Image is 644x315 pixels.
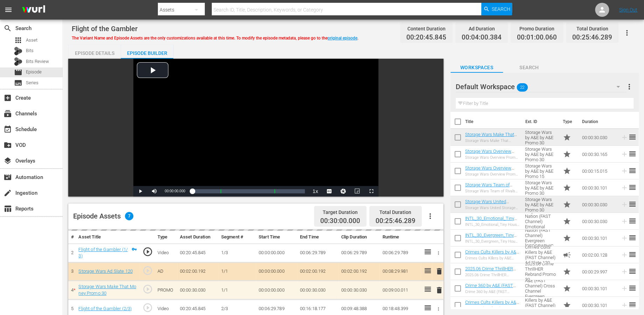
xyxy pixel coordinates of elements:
div: INTL_30_Emotional_Tiny House Nation_Promo [465,222,519,227]
span: reorder [628,166,637,175]
td: 1/1 [218,281,256,300]
td: 1/1 [218,262,256,281]
a: Storage Wars Make That Money Promo 30 [78,284,136,296]
span: reorder [628,133,637,141]
div: Storage Wars Overview Promo 15 [465,172,519,177]
span: Promo [563,284,571,293]
span: menu [4,6,13,14]
td: Crimes Cults Killers by A&E (FAST Channel) Ad Slate 120 [522,246,560,263]
td: 00:06:29.789 [297,243,338,262]
th: # [68,231,76,244]
button: Captions [322,186,336,196]
button: more_vert [625,78,633,95]
span: Episode [14,68,22,77]
svg: Add to Episode [621,251,628,259]
th: Runtime [379,231,421,244]
span: Series [26,79,38,86]
div: Storage Wars Overview Promo 30 [465,155,519,160]
span: Series [14,79,22,87]
span: Search [492,3,510,15]
span: 00:20:45.845 [406,34,446,42]
a: Storage Wars United Storage of America Promo 30 [465,199,518,215]
div: Episode Assets [73,212,133,220]
img: ans4CAIJ8jUAAAAAAAAAAAAAAAAAAAAAAAAgQb4GAAAAAAAAAAAAAAAAAAAAAAAAJMjXAAAAAAAAAAAAAAAAAAAAAAAAgAT5G... [17,2,50,18]
a: Crimes Cults Killers by A&E (FAST Channel) Ad Slate 120 [465,249,519,265]
span: Ad [563,251,571,259]
span: reorder [628,267,637,275]
a: Sign Out [619,7,637,13]
a: Storage Wars Overview Promo 30 [465,149,514,159]
div: Crimes Cults Killers by A&E (FAST Channel) Overview Refresh [465,306,519,311]
div: 2025.06 Crime ThrillHER Rebrand Promo 30 [465,273,519,277]
th: Asset Duration [177,231,218,244]
span: Flight of the Gambler [72,24,138,33]
td: Storage Wars by A&E by A&E Promo 30 [522,179,560,196]
span: Bits Review [26,58,49,65]
span: play_circle_outline [142,246,153,257]
button: Picture-in-Picture [350,186,364,196]
span: Asset [14,36,22,44]
td: 00:02:00.192 [297,262,338,281]
button: Playback Rate [308,186,322,196]
svg: Add to Episode [621,184,628,192]
td: Storage Wars by A&E by A&E Promo 30 [522,196,560,213]
a: INTL_30_Emotional_Tiny House Nation_Promo [465,216,517,226]
span: reorder [628,150,637,158]
td: 00:06:29.789 [379,243,421,262]
svg: Add to Episode [621,268,628,275]
span: Asset [26,37,37,44]
td: 1/3 [218,243,256,262]
td: 4 [68,281,76,300]
span: Episode [26,69,42,76]
button: Search [481,3,512,15]
span: 00:30:00.000 [320,217,360,225]
a: Storage Wars Ad Slate 120 [78,269,132,274]
span: 00:00:00.000 [165,189,185,193]
span: Promo [563,150,571,158]
svg: Add to Episode [621,217,628,225]
th: Type [559,112,578,131]
span: reorder [628,217,637,225]
span: 00:25:46.289 [376,217,415,225]
td: 00:00:30.030 [579,129,618,146]
span: Promo [563,301,571,309]
div: Episode Builder [121,45,173,62]
div: Default Workspace [456,77,626,96]
button: Play [133,186,147,196]
span: Overlays [3,157,12,165]
span: Automation [3,173,12,181]
td: 00:00:30.030 [297,281,338,300]
td: Crimes Cults Killers by A&E (FAST Channel) Overview Refresh [522,297,560,314]
span: The Variant Name and Episode Assets are the only customizations available at this time. To modify... [72,36,358,41]
td: 00:20:45.845 [177,243,218,262]
button: Episode Builder [121,45,173,59]
span: Bits [26,47,34,54]
th: Start Time [256,231,297,244]
td: 00:00:00.000 [256,262,297,281]
a: INTL_30_Evergreen_Tiny House Nation_Promo [465,232,517,243]
div: Storage Wars Team of Rivals Promo 30 [465,189,519,193]
div: Storage Wars Make That Money Promo 30 [465,138,519,143]
td: Storage Wars by A&E by A&E Promo 30 [522,129,560,146]
span: Promo [563,133,571,142]
div: Video Player [133,59,378,196]
span: Promo [563,267,571,276]
div: Crimes Cults Killers by A&E (FAST Channel) Ad Slate 120 [465,256,519,260]
th: Clip Duration [338,231,380,244]
span: reorder [628,200,637,208]
a: Flight of the Gambler (2/3) [78,306,132,311]
td: 00:00:30.101 [579,297,618,314]
div: Total Duration [376,207,415,217]
svg: Add to Episode [621,150,628,158]
td: 00:00:30.030 [177,281,218,300]
button: Mute [147,186,161,196]
td: 00:08:29.981 [379,262,421,281]
td: 00:02:00.192 [338,262,380,281]
td: 00:02:00.192 [177,262,218,281]
span: 22 [517,80,528,95]
div: Episode Details [68,45,121,62]
span: play_circle_outline [142,302,153,313]
td: 00:00:30.165 [579,146,618,163]
td: 00:00:30.030 [579,196,618,213]
a: Crime 360 by A&E (FAST Channel) Cross Channel Evergreen Freevee [465,283,516,299]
